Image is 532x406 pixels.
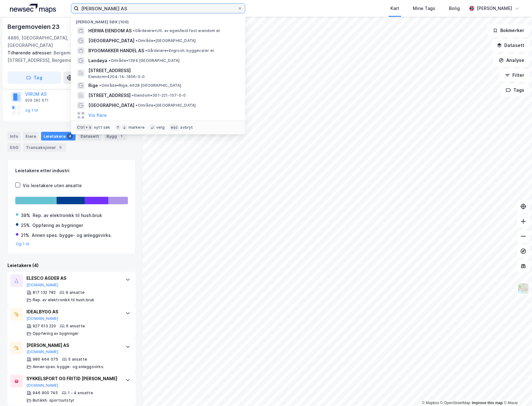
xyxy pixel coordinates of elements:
span: • [145,48,147,53]
div: esc [170,124,179,131]
span: Eiendom • 4204-14-1856-0-0 [88,74,145,79]
span: Landøya [88,57,107,64]
div: Datasett [78,132,101,141]
div: 946 900 745 [33,390,58,395]
div: 4886, [GEOGRAPHIC_DATA], [GEOGRAPHIC_DATA] [7,34,106,49]
div: Rep. av elektronikk til hush.bruk [33,298,95,302]
div: 817 132 782 [33,290,56,295]
button: Tag [7,72,61,84]
a: Mapbox [422,401,439,405]
span: Tilhørende adresser: [7,50,54,55]
div: Vis leietakere uten ansatte [23,182,82,189]
div: Annen spes. bygge- og anleggsvirks. [32,232,112,239]
div: Mine Tags [413,5,435,12]
div: SYKKELSPORT OG FRITID [PERSON_NAME] [26,375,119,382]
span: Rige [88,82,98,89]
span: [GEOGRAPHIC_DATA] [88,102,134,109]
div: [PERSON_NAME] [477,5,512,12]
button: [DOMAIN_NAME] [26,316,58,321]
span: Område • [GEOGRAPHIC_DATA] [136,38,196,43]
div: Transaksjoner [23,143,66,152]
button: [DOMAIN_NAME] [26,383,58,388]
div: 4 [67,133,73,139]
div: Rep. av elektronikk til hush.bruk [33,212,102,219]
div: Leietakere (4) [7,262,136,269]
span: • [109,58,110,63]
span: [STREET_ADDRESS] [88,67,238,74]
div: 929 282 671 [25,98,49,103]
button: Datasett [492,39,530,52]
div: 6 ansatte [66,324,85,329]
span: HERWA EIENDOM AS [88,27,132,35]
div: 1 - 4 ansatte [68,390,93,395]
div: Oppføring av bygninger [33,331,79,336]
span: • [136,103,138,108]
span: • [136,38,138,43]
div: Butikkh. sportsutstyr [33,398,74,403]
div: Eiere [23,132,39,141]
button: Analyse [493,54,530,67]
span: [GEOGRAPHIC_DATA] [88,37,134,44]
button: [DOMAIN_NAME] [26,283,58,288]
span: Område • 1394 [GEOGRAPHIC_DATA] [109,58,180,63]
span: Eiendom • 301-221-107-0-0 [132,93,186,98]
div: Leietakere [41,132,76,141]
div: 38% [21,212,30,219]
div: Bergemoveien 25, [STREET_ADDRESS], Bergemoveien 29 [7,49,131,64]
span: Gårdeiere • Utl. av egen/leid fast eiendom el. [133,28,221,33]
div: [PERSON_NAME] søk (100) [71,15,245,26]
div: IDEALBYGG AS [26,308,119,316]
img: logo.a4113a55bc3d86da70a041830d287a7e.svg [10,4,56,13]
div: 5 ansatte [68,357,87,362]
div: Kart [390,5,399,12]
div: ESG [7,143,21,152]
span: • [99,83,101,88]
div: Bergemoveien 23 [7,22,61,32]
div: velg [156,125,165,130]
div: Bygg [104,132,127,141]
div: Oppføring av bygninger [32,222,83,229]
button: [DOMAIN_NAME] [26,349,58,354]
div: ELESCO AGDER AS [26,275,119,282]
div: 5 [57,144,63,150]
div: 1 [118,133,124,139]
div: nytt søk [94,125,110,130]
button: Filter [500,69,530,81]
span: • [132,93,134,98]
div: 9 ansatte [66,290,85,295]
div: [PERSON_NAME] AS [26,342,119,349]
iframe: Chat Widget [501,376,532,406]
div: 25% [21,222,30,229]
span: Gårdeiere • Engrosh. byggevarer el. [145,48,215,53]
div: Bolig [449,5,460,12]
button: Tags [501,84,530,96]
div: 21% [21,232,29,239]
div: 927 613 220 [33,324,56,329]
img: Z [517,283,529,294]
div: Leietakere etter industri [15,167,128,174]
button: Vis flere [88,112,107,119]
div: avbryt [180,125,193,130]
span: Område • [GEOGRAPHIC_DATA] [136,103,196,108]
button: Bokmerker [488,24,530,37]
a: OpenStreetMap [440,401,470,405]
span: [STREET_ADDRESS] [88,92,131,99]
div: markere [128,125,145,130]
div: Info [7,132,21,141]
input: Søk på adresse, matrikkel, gårdeiere, leietakere eller personer [79,4,237,13]
button: Og 1 til [16,242,30,247]
div: Annen spes. bygge- og anleggsvirks. [33,364,104,369]
span: • [133,28,135,33]
a: Improve this map [472,401,503,405]
span: BYGGMAKKER HANDEL AS [88,47,144,54]
span: Område • Rige, 4628 [GEOGRAPHIC_DATA] [99,83,181,88]
div: 980 464 075 [33,357,58,362]
div: Ctrl + k [76,124,93,131]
